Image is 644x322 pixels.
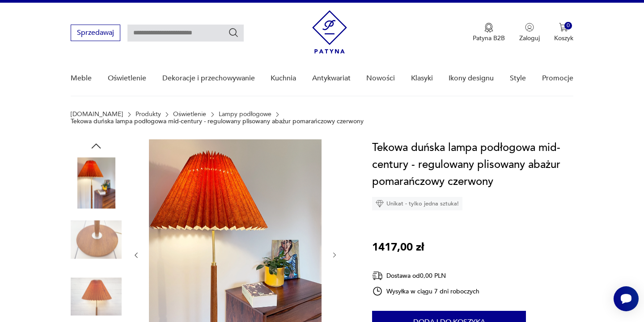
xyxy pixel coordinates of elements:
a: Ikona medaluPatyna B2B [473,23,505,42]
img: Ikona medalu [484,23,493,33]
p: Koszyk [554,34,573,42]
p: Tekowa duńska lampa podłogowa mid-century - regulowany plisowany abażur pomarańczowy czerwony [71,118,364,125]
a: Sprzedawaj [71,30,120,37]
a: Promocje [542,61,573,96]
a: Style [510,61,526,96]
div: Wysyłka w ciągu 7 dni roboczych [372,286,479,297]
button: Szukaj [228,27,239,38]
div: Unikat - tylko jedna sztuka! [372,197,462,210]
a: Lampy podłogowe [219,111,271,118]
a: Ikony designu [449,61,494,96]
button: Patyna B2B [473,23,505,42]
img: Ikona diamentu [376,200,384,208]
button: Zaloguj [519,23,540,42]
p: Zaloguj [519,34,540,42]
img: Zdjęcie produktu Tekowa duńska lampa podłogowa mid-century - regulowany plisowany abażur pomarańc... [71,214,122,265]
a: Kuchnia [271,61,296,96]
img: Zdjęcie produktu Tekowa duńska lampa podłogowa mid-century - regulowany plisowany abażur pomarańc... [71,157,122,208]
a: Oświetlenie [173,111,206,118]
iframe: Smartsupp widget button [614,286,639,311]
a: Klasyki [411,61,433,96]
p: Patyna B2B [473,34,505,42]
button: Sprzedawaj [71,25,120,41]
div: Dostawa od 0,00 PLN [372,270,479,281]
p: 1417,00 zł [372,239,424,256]
a: Nowości [366,61,395,96]
a: Meble [71,61,92,96]
a: Dekoracje i przechowywanie [162,61,255,96]
img: Ikona koszyka [559,23,568,32]
img: Ikona dostawy [372,270,383,281]
a: [DOMAIN_NAME] [71,111,123,118]
a: Oświetlenie [108,61,146,96]
div: 0 [564,22,572,29]
a: Produkty [136,111,161,118]
h1: Tekowa duńska lampa podłogowa mid-century - regulowany plisowany abażur pomarańczowy czerwony [372,139,573,190]
img: Ikonka użytkownika [525,23,534,32]
img: Zdjęcie produktu Tekowa duńska lampa podłogowa mid-century - regulowany plisowany abażur pomarańc... [71,271,122,322]
button: 0Koszyk [554,23,573,42]
img: Patyna - sklep z meblami i dekoracjami vintage [312,10,347,54]
a: Antykwariat [312,61,351,96]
